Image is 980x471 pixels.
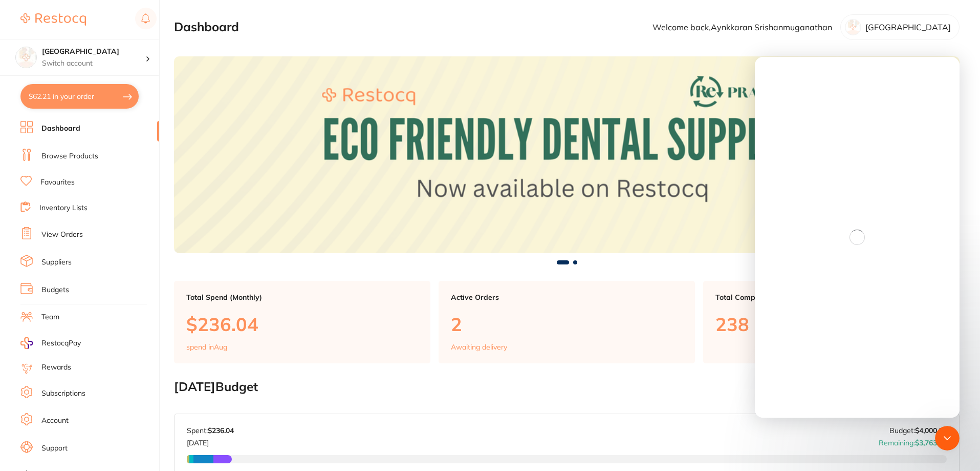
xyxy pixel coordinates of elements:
[174,56,960,253] img: Dashboard
[41,388,85,399] a: Subscriptions
[39,203,88,213] a: Inventory Lists
[41,416,69,426] a: Account
[451,293,683,301] p: Active Orders
[20,337,33,349] img: RestocqPay
[208,426,234,435] strong: $236.04
[174,380,960,394] h2: [DATE] Budget
[42,58,145,69] p: Switch account
[186,343,227,351] p: spend in Aug
[879,435,947,447] p: Remaining:
[16,47,36,68] img: Lakes Boulevard Dental
[41,151,98,161] a: Browse Products
[174,20,239,34] h2: Dashboard
[20,84,139,109] button: $62.21 in your order
[451,314,683,335] p: 2
[41,124,80,134] a: Dashboard
[715,314,947,335] p: 238
[935,426,960,450] iframe: Intercom live chat
[20,13,86,26] img: Restocq Logo
[20,337,81,349] a: RestocqPay
[187,426,234,435] p: Spent:
[186,314,418,335] p: $236.04
[41,443,68,454] a: Support
[41,285,69,295] a: Budgets
[439,281,695,364] a: Active Orders2Awaiting delivery
[703,281,960,364] a: Total Completed Orders238
[174,281,430,364] a: Total Spend (Monthly)$236.04spend inAug
[42,47,145,57] h4: Lakes Boulevard Dental
[20,8,86,31] a: Restocq Logo
[187,435,234,447] p: [DATE]
[915,438,947,447] strong: $3,763.96
[41,338,81,349] span: RestocqPay
[186,293,418,301] p: Total Spend (Monthly)
[915,426,947,435] strong: $4,000.00
[451,343,507,351] p: Awaiting delivery
[865,23,951,32] p: [GEOGRAPHIC_DATA]
[889,426,947,435] p: Budget:
[652,23,832,32] p: Welcome back, Aynkkaran Srishanmuganathan
[755,57,960,418] iframe: Intercom live chat
[41,257,72,268] a: Suppliers
[41,312,59,322] a: Team
[41,362,71,373] a: Rewards
[715,293,947,301] p: Total Completed Orders
[40,177,75,188] a: Favourites
[41,230,83,240] a: View Orders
